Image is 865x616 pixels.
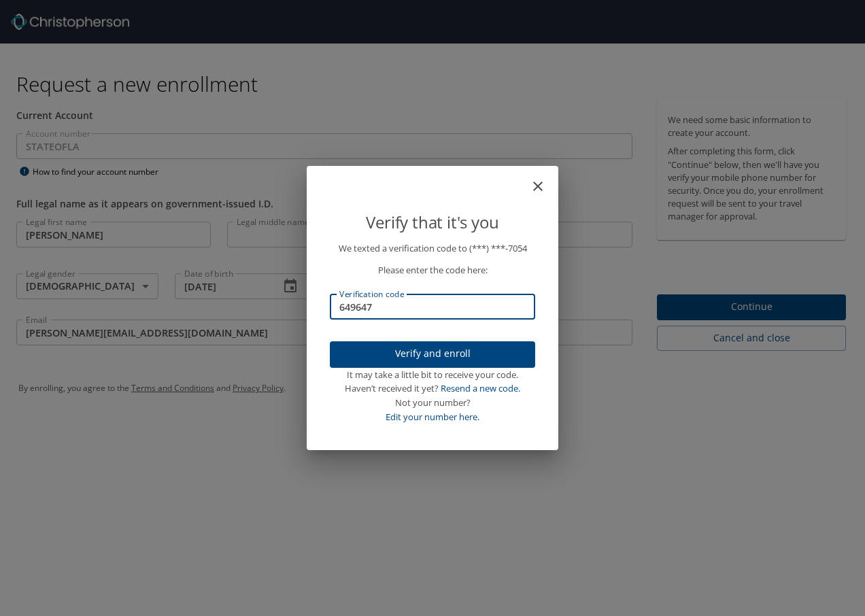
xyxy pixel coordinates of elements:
div: It may take a little bit to receive your code. [330,368,535,382]
p: Please enter the code here: [330,263,535,277]
p: We texted a verification code to (***) ***- 7054 [330,241,535,256]
div: Not your number? [330,396,535,410]
button: Verify and enroll [330,341,535,368]
a: Resend a new code. [441,382,520,394]
div: Haven’t received it yet? [330,381,535,396]
button: close [537,171,553,188]
a: Edit your number here. [386,411,479,423]
p: Verify that it's you [330,209,535,235]
span: Verify and enroll [341,345,524,362]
